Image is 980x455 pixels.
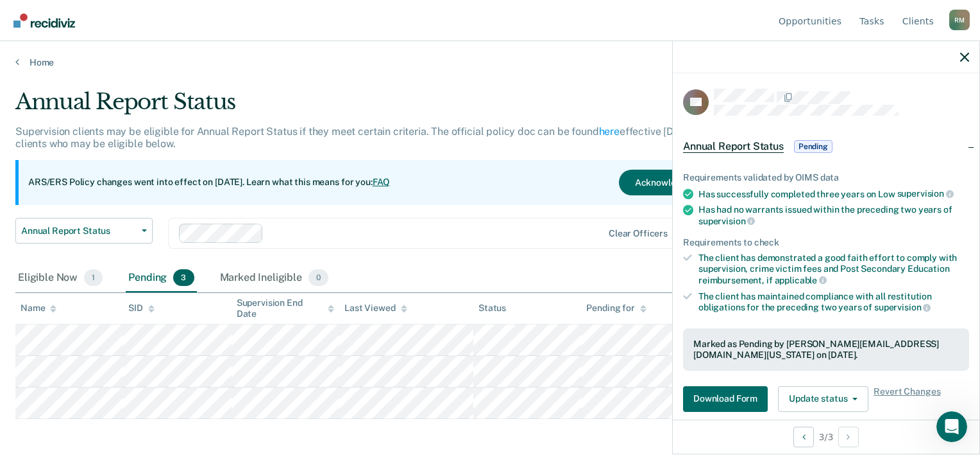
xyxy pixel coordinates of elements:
div: Pending [126,264,196,292]
div: Last Viewed [344,303,407,314]
div: Eligible Now [15,264,105,292]
div: Requirements validated by OIMS data [683,172,969,183]
div: R M [949,10,970,30]
div: 3 / 3 [673,420,979,454]
div: Requirements to check [683,237,969,248]
span: Annual Report Status [21,226,137,236]
span: supervision [698,216,755,226]
div: The client has demonstrated a good faith effort to comply with supervision, crime victim fees and... [698,253,969,285]
div: Marked as Pending by [PERSON_NAME][EMAIL_ADDRESS][DOMAIN_NAME][US_STATE] on [DATE]. [693,339,959,361]
a: FAQ [373,177,391,187]
a: Navigate to form link [683,386,773,412]
a: Home [15,57,965,68]
div: Has had no warrants issued within the preceding two years of [698,204,969,226]
img: Recidiviz [13,13,75,28]
button: Profile dropdown button [949,10,970,30]
div: Name [21,303,56,314]
div: SID [128,303,155,314]
p: ARS/ERS Policy changes went into effect on [DATE]. Learn what this means for you: [28,176,390,189]
span: 0 [308,269,328,286]
div: Marked Ineligible [217,264,332,292]
button: Next Opportunity [838,427,859,447]
div: Has successfully completed three years on Low [698,188,969,200]
span: Revert Changes [874,386,940,412]
span: supervision [874,302,931,312]
div: Annual Report Status [15,89,750,125]
div: Supervision End Date [237,298,334,319]
p: Supervision clients may be eligible for Annual Report Status if they meet certain criteria. The o... [15,125,734,150]
div: The client has maintained compliance with all restitution obligations for the preceding two years of [698,291,969,313]
span: applicable [775,275,827,285]
div: Clear officers [609,228,668,239]
div: Status [478,303,506,314]
span: supervision [897,188,954,199]
iframe: Intercom live chat [936,411,967,442]
div: Annual Report StatusPending [673,126,979,167]
button: Previous Opportunity [793,427,814,447]
a: here [599,125,620,138]
button: Update status [778,386,868,412]
div: Pending for [586,303,646,314]
span: 3 [173,269,194,286]
button: Acknowledge & Close [619,170,741,195]
button: Download Form [683,386,768,412]
span: Annual Report Status [683,140,784,153]
span: 1 [84,269,103,286]
span: Pending [794,140,832,153]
